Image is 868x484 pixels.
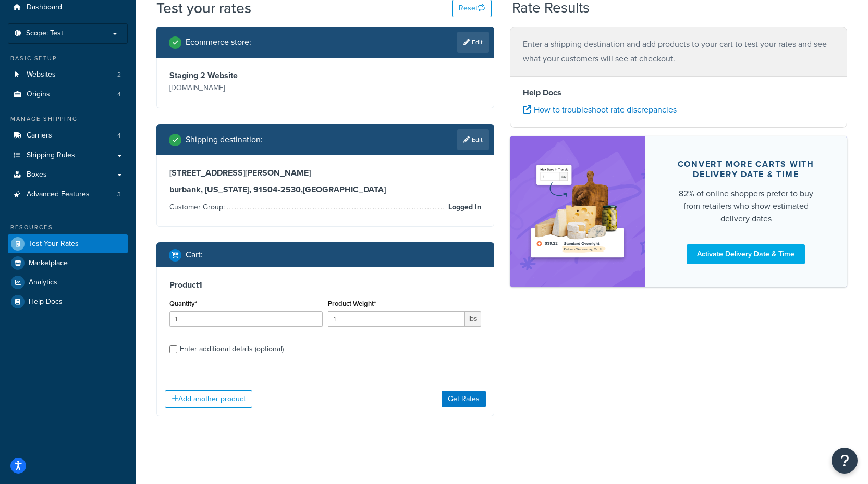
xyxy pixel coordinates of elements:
span: Test Your Rates [29,240,79,249]
img: feature-image-ddt-36eae7f7280da8017bfb280eaccd9c446f90b1fe08728e4019434db127062ab4.png [525,152,629,271]
span: 2 [117,70,121,79]
li: Origins [8,85,128,104]
span: 3 [117,190,121,199]
h3: Product 1 [169,280,481,290]
a: Websites2 [8,65,128,84]
span: Boxes [27,170,47,179]
a: Boxes [8,165,128,184]
span: Dashboard [27,3,62,12]
span: 4 [117,131,121,140]
span: Help Docs [29,297,63,306]
div: Basic Setup [8,54,128,63]
a: Help Docs [8,292,128,311]
div: Enter additional details (optional) [180,342,284,356]
a: Shipping Rules [8,146,128,165]
label: Product Weight* [328,300,376,307]
a: Carriers4 [8,126,128,145]
h2: Ecommerce store : [186,38,251,47]
a: How to troubleshoot rate discrepancies [523,104,677,116]
label: Quantity* [169,300,197,307]
div: Convert more carts with delivery date & time [670,159,823,180]
span: Logged In [446,201,481,214]
li: Carriers [8,126,128,145]
button: Open Resource Center [832,448,858,474]
input: Enter additional details (optional) [169,345,177,353]
div: Resources [8,223,128,232]
span: Scope: Test [26,29,63,38]
p: [DOMAIN_NAME] [169,81,323,95]
h2: Cart : [186,250,203,259]
a: Origins4 [8,85,128,104]
div: 82% of online shoppers prefer to buy from retailers who show estimated delivery dates [670,188,823,225]
a: Advanced Features3 [8,185,128,204]
a: Marketplace [8,254,128,272]
div: Manage Shipping [8,115,128,123]
h3: [STREET_ADDRESS][PERSON_NAME] [169,168,481,178]
li: Websites [8,65,128,84]
button: Add another product [165,390,252,408]
h3: burbank, [US_STATE], 91504-2530 , [GEOGRAPHIC_DATA] [169,184,481,195]
span: Shipping Rules [27,151,75,160]
span: Websites [27,70,56,79]
input: 0.00 [328,311,465,327]
span: Analytics [29,278,57,287]
span: Carriers [27,131,52,140]
span: 4 [117,90,121,99]
a: Edit [457,129,489,150]
span: Marketplace [29,259,68,268]
a: Test Your Rates [8,234,128,253]
a: Edit [457,32,489,53]
h3: Staging 2 Website [169,70,323,81]
button: Get Rates [442,391,486,407]
a: Analytics [8,273,128,292]
span: Customer Group: [169,202,227,213]
p: Enter a shipping destination and add products to your cart to test your rates and see what your c... [523,37,835,66]
span: Origins [27,90,50,99]
h4: Help Docs [523,86,835,99]
span: lbs [465,311,481,327]
input: 0 [169,311,323,327]
li: Advanced Features [8,185,128,204]
a: Activate Delivery Date & Time [687,244,805,264]
span: Advanced Features [27,190,90,199]
h2: Shipping destination : [186,135,263,144]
